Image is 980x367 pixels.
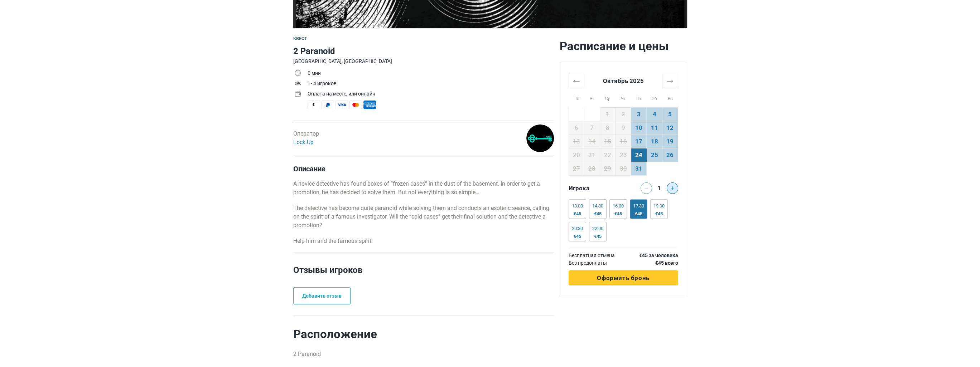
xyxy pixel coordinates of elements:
p: 2 Paranoid [293,350,554,358]
div: Игрока [566,182,623,194]
th: Вт [584,88,600,107]
h1: 2 Paranoid [293,45,554,58]
th: Октябрь 2025 [584,74,662,88]
span: Квест [293,36,307,41]
td: 27 [569,162,584,175]
td: 29 [600,162,615,175]
td: 3 [631,107,647,121]
div: 19:00 [653,203,665,209]
div: 22:00 [592,226,603,231]
td: 4 [647,107,662,121]
td: 23 [615,148,631,162]
img: 38af86134b65d0f1l.png [526,124,554,152]
td: 26 [662,148,678,162]
div: [GEOGRAPHIC_DATA], [GEOGRAPHIC_DATA] [293,58,554,65]
td: 17 [631,134,647,148]
td: 1 - 4 игроков [308,79,554,89]
td: 30 [615,162,631,175]
td: 2 [615,107,631,121]
div: 20:30 [572,226,583,231]
div: 17:30 [633,203,644,209]
td: 18 [647,134,662,148]
p: A novice detective has found boxes of “frozen cases” in the dust of the basement. In order to get... [293,180,554,197]
th: Вс [662,88,678,107]
div: €45 [653,211,665,217]
div: €45 [572,234,583,239]
td: 6 [569,121,584,134]
h2: Отзывы игроков [293,264,554,287]
td: 28 [584,162,600,175]
th: → [662,74,678,88]
p: The detective has become quite paranoid while solving them and conducts an esoteric seance, calli... [293,204,554,230]
p: Help him and the famous spirit! [293,237,554,245]
div: 16:00 [613,203,624,209]
td: 31 [631,162,647,175]
th: ← [569,74,584,88]
div: 13:00 [572,203,583,209]
span: American Express [363,101,376,109]
div: €45 [592,211,603,217]
td: 15 [600,134,615,148]
td: 1 [600,107,615,121]
th: Пн [569,88,584,107]
span: PayPal [322,101,334,109]
a: Добавить отзыв [293,287,351,304]
td: 11 [647,121,662,134]
td: 21 [584,148,600,162]
td: 22 [600,148,615,162]
div: €45 [613,211,624,217]
h2: Расписание и цены [560,39,687,53]
div: 14:30 [592,203,603,209]
td: 0 мин [308,69,554,79]
td: 16 [615,134,631,148]
h2: Расположение [293,327,554,341]
div: Оплата на месте, или онлайн [308,90,554,98]
td: 20 [569,148,584,162]
td: Бесплатная отмена [569,252,628,259]
th: Чт [615,88,631,107]
td: 7 [584,121,600,134]
td: 19 [662,134,678,148]
div: 1 [655,182,663,192]
td: 5 [662,107,678,121]
div: Оператор [293,129,319,147]
td: 8 [600,121,615,134]
th: €45 за человека [628,252,678,259]
h4: Описание [293,165,554,173]
td: 25 [647,148,662,162]
td: Без предоплаты [569,259,628,267]
th: €45 всего [628,259,678,267]
td: 12 [662,121,678,134]
td: 9 [615,121,631,134]
button: Оформить бронь [569,270,678,285]
div: €45 [633,211,644,217]
a: Lock Up [293,139,314,146]
td: 10 [631,121,647,134]
span: MasterCard [349,101,362,109]
div: €45 [572,211,583,217]
td: 13 [569,134,584,148]
th: Сб [647,88,662,107]
span: Наличные [308,101,320,109]
td: 24 [631,148,647,162]
span: Visa [335,101,348,109]
div: €45 [592,234,603,239]
td: 14 [584,134,600,148]
th: Пт [631,88,647,107]
span: Оформить бронь [597,274,650,282]
th: Ср [600,88,615,107]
